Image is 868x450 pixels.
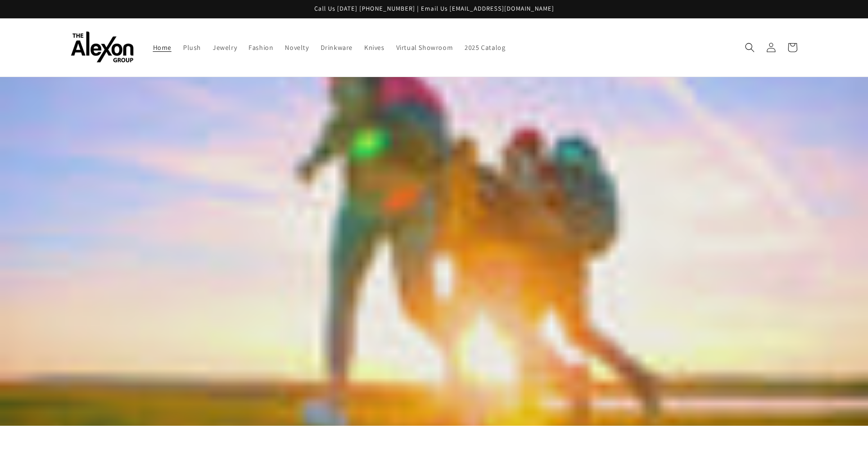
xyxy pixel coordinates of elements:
a: Fashion [243,37,279,58]
a: Plush [177,37,207,58]
span: 2025 Catalog [465,43,505,52]
span: Knives [364,43,385,52]
a: 2025 Catalog [459,37,511,58]
img: The Alexon Group [71,31,134,63]
span: Plush [183,43,201,52]
a: Knives [358,37,390,58]
a: Novelty [279,37,314,58]
span: Home [153,43,171,52]
summary: Search [739,37,760,58]
a: Jewelry [207,37,243,58]
span: Drinkware [321,43,353,52]
span: Jewelry [213,43,237,52]
span: Virtual Showroom [396,43,453,52]
a: Home [147,37,177,58]
a: Virtual Showroom [390,37,459,58]
a: Drinkware [315,37,358,58]
span: Fashion [248,43,273,52]
span: Novelty [285,43,309,52]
